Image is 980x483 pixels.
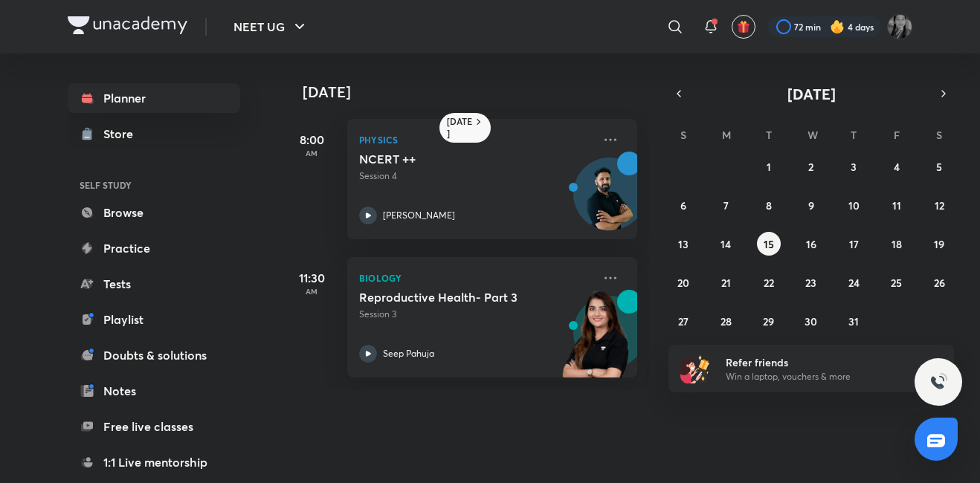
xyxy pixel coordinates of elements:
[714,193,738,217] button: July 7, 2025
[808,198,814,213] abbr: July 9, 2025
[848,276,860,290] abbr: July 24, 2025
[830,19,845,34] img: streak
[799,309,823,333] button: July 30, 2025
[885,232,909,256] button: July 18, 2025
[929,373,947,391] img: ttu
[282,149,341,158] p: AM
[677,276,689,290] abbr: July 20, 2025
[806,237,816,251] abbr: July 16, 2025
[764,237,774,251] abbr: July 15, 2025
[894,160,900,174] abbr: July 4, 2025
[726,370,909,383] p: Win a laptop, vouchers & more
[359,308,593,321] p: Session 3
[757,193,781,217] button: July 8, 2025
[282,269,341,287] h5: 11:30
[927,232,951,256] button: July 19, 2025
[805,276,816,290] abbr: July 23, 2025
[894,128,900,142] abbr: Friday
[68,198,240,227] a: Browse
[68,16,187,34] img: Company Logo
[303,83,652,101] h4: [DATE]
[787,84,836,104] span: [DATE]
[671,309,695,333] button: July 27, 2025
[721,237,731,251] abbr: July 14, 2025
[689,83,933,104] button: [DATE]
[714,232,738,256] button: July 14, 2025
[799,155,823,178] button: July 2, 2025
[935,198,944,213] abbr: July 12, 2025
[851,160,857,174] abbr: July 3, 2025
[68,119,240,149] a: Store
[68,447,240,477] a: 1:1 Live mentorship
[887,14,912,39] img: Sahu Nisha Bharti
[678,237,689,251] abbr: July 13, 2025
[726,354,909,370] h6: Refer friends
[282,287,341,296] p: AM
[671,232,695,256] button: July 13, 2025
[678,314,689,328] abbr: July 27, 2025
[383,347,434,360] p: Seep Pahuja
[68,269,240,299] a: Tests
[383,209,455,222] p: [PERSON_NAME]
[282,131,341,149] h5: 8:00
[68,172,240,198] h6: SELF STUDY
[721,314,732,328] abbr: July 28, 2025
[763,314,774,328] abbr: July 29, 2025
[737,20,750,33] img: avatar
[68,16,187,38] a: Company Logo
[842,193,865,217] button: July 10, 2025
[680,354,710,383] img: referral
[891,276,902,290] abbr: July 25, 2025
[447,116,473,140] h6: [DATE]
[68,412,240,441] a: Free live classes
[680,198,686,213] abbr: July 6, 2025
[68,340,240,370] a: Doubts & solutions
[103,125,142,143] div: Store
[927,193,951,217] button: July 12, 2025
[805,314,817,328] abbr: July 30, 2025
[936,160,942,174] abbr: July 5, 2025
[799,232,823,256] button: July 16, 2025
[885,155,909,178] button: July 4, 2025
[671,193,695,217] button: July 6, 2025
[927,155,951,178] button: July 5, 2025
[757,270,781,294] button: July 22, 2025
[68,376,240,406] a: Notes
[555,290,637,392] img: unacademy
[934,276,945,290] abbr: July 26, 2025
[68,233,240,263] a: Practice
[225,12,317,42] button: NEET UG
[766,198,772,213] abbr: July 8, 2025
[757,155,781,178] button: July 1, 2025
[892,237,902,251] abbr: July 18, 2025
[851,128,857,142] abbr: Thursday
[892,198,901,213] abbr: July 11, 2025
[671,270,695,294] button: July 20, 2025
[936,128,942,142] abbr: Saturday
[574,166,645,237] img: Avatar
[848,314,859,328] abbr: July 31, 2025
[842,309,865,333] button: July 31, 2025
[714,309,738,333] button: July 28, 2025
[885,193,909,217] button: July 11, 2025
[359,152,544,166] h5: NCERT ++
[714,270,738,294] button: July 21, 2025
[680,128,686,142] abbr: Sunday
[359,131,593,149] p: Physics
[732,15,755,39] button: avatar
[885,270,909,294] button: July 25, 2025
[767,160,771,174] abbr: July 1, 2025
[68,305,240,334] a: Playlist
[757,309,781,333] button: July 29, 2025
[842,232,865,256] button: July 17, 2025
[842,155,865,178] button: July 3, 2025
[808,160,813,174] abbr: July 2, 2025
[722,128,731,142] abbr: Monday
[723,198,729,213] abbr: July 7, 2025
[934,237,944,251] abbr: July 19, 2025
[766,128,772,142] abbr: Tuesday
[764,276,774,290] abbr: July 22, 2025
[68,83,240,113] a: Planner
[757,232,781,256] button: July 15, 2025
[721,276,731,290] abbr: July 21, 2025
